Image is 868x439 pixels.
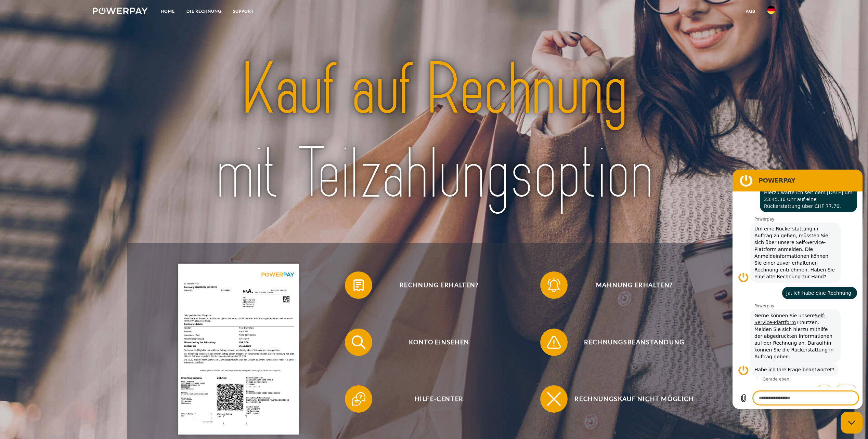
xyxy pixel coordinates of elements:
[93,8,148,14] img: logo-powerpay-white.svg
[345,385,523,413] button: Hilfe-Center
[540,385,718,413] button: Rechnungskauf nicht möglich
[545,390,562,408] img: qb_close.svg
[550,329,718,356] span: Rechnungsbeanstandung
[350,390,367,408] img: qb_help.svg
[155,5,181,17] a: Home
[355,271,523,299] span: Rechnung erhalten?
[345,329,523,356] button: Konto einsehen
[540,271,718,299] button: Mahnung erhalten?
[545,277,562,294] img: qb_bell.svg
[178,264,299,435] img: single_invoice_powerpay_de.jpg
[163,44,705,220] img: title-powerpay_de.svg
[355,329,523,356] span: Konto einsehen
[355,385,523,413] span: Hilfe-Center
[767,6,775,14] img: de
[350,277,367,294] img: qb_bill.svg
[841,412,863,434] iframe: Schaltfläche zum Öffnen des Messaging-Fensters; Konversation läuft
[550,271,718,299] span: Mahnung erhalten?
[181,5,227,17] a: DIE RECHNUNG
[345,271,523,299] button: Rechnung erhalten?
[733,170,863,409] iframe: Messaging-Fenster
[227,5,260,17] a: SUPPORT
[350,334,367,351] img: qb_search.svg
[540,329,718,356] button: Rechnungsbeanstandung
[545,334,562,351] img: qb_warning.svg
[550,385,718,413] span: Rechnungskauf nicht möglich
[740,5,761,17] a: agb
